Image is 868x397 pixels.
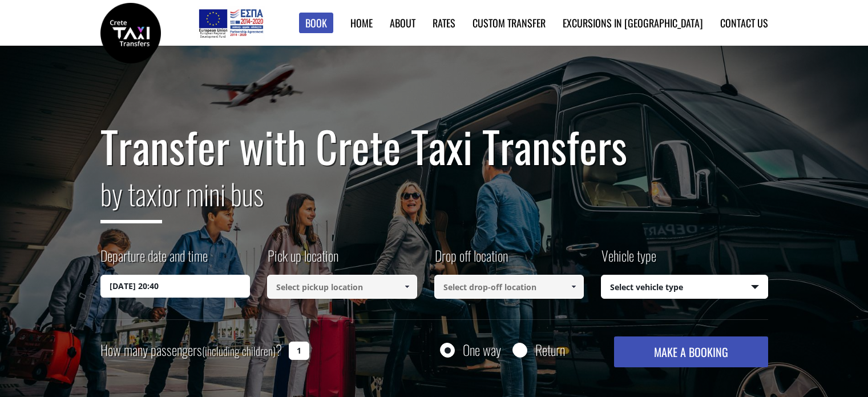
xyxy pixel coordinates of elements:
img: e-bannersEUERDF180X90.jpg [197,6,265,40]
a: About [390,15,415,30]
label: Departure date and time [100,246,208,275]
label: Pick up location [267,246,338,275]
label: Drop off location [434,246,508,275]
span: Select vehicle type [601,275,768,299]
label: Return [535,343,565,357]
a: Crete Taxi Transfers | Safe Taxi Transfer Services from to Heraklion Airport, Chania Airport, Ret... [100,26,161,38]
a: Excursions in [GEOGRAPHIC_DATA] [563,15,703,30]
a: Show All Items [564,275,583,299]
a: Rates [433,15,455,30]
h2: or mini bus [100,170,768,232]
span: by taxi [100,172,162,223]
a: Book [299,13,333,34]
button: MAKE A BOOKING [614,336,768,367]
label: One way [463,343,501,357]
a: Home [350,15,373,30]
a: Custom Transfer [473,15,546,30]
label: How many passengers ? [100,336,282,364]
label: Vehicle type [601,246,656,275]
small: (including children) [202,342,276,359]
input: Select drop-off location [434,275,584,299]
img: Crete Taxi Transfers | Safe Taxi Transfer Services from to Heraklion Airport, Chania Airport, Ret... [100,3,161,63]
h1: Transfer with Crete Taxi Transfers [100,122,768,170]
a: Show All Items [397,275,416,299]
input: Select pickup location [267,275,417,299]
a: Contact us [720,15,768,30]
